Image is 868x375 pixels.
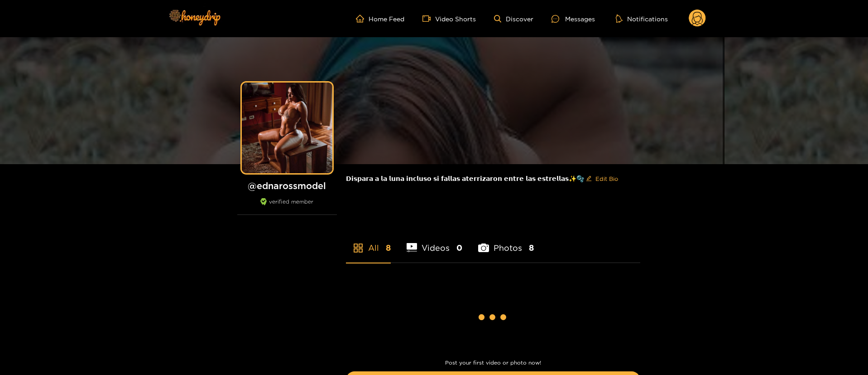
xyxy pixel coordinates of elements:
[356,15,404,23] a: Home Feed
[529,242,534,253] span: 8
[346,360,640,366] p: Post your first video or photo now!
[551,14,595,24] div: Messages
[356,15,369,23] span: home
[353,243,364,253] span: appstore
[478,222,534,263] li: Photos
[237,180,337,191] h1: @ ednarossmodel
[346,222,391,263] li: All
[584,171,620,186] button: editEdit Bio
[346,164,640,193] div: 𝗗𝗶𝘀𝗽𝗮𝗿𝗮 𝗮 𝗹𝗮 𝗹𝘂𝗻𝗮 𝗶𝗻𝗰𝗹𝘂𝘀𝗼 𝘀𝗶 𝗳𝗮𝗹𝗹𝗮𝘀 𝗮𝘁𝗲𝗿𝗿𝗶𝘇𝗮𝗿𝗼𝗻 𝗲𝗻𝘁𝗿𝗲 𝗹𝗮𝘀 𝗲𝘀𝘁𝗿𝗲𝗹𝗹𝗮𝘀✨🫧
[456,242,462,253] span: 0
[422,15,476,23] a: Video Shorts
[386,242,391,253] span: 8
[613,14,671,23] button: Notifications
[494,15,533,23] a: Discover
[595,174,618,183] span: Edit Bio
[422,15,435,23] span: video-camera
[586,175,592,182] span: edit
[237,198,337,215] div: verified member
[407,222,463,263] li: Videos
